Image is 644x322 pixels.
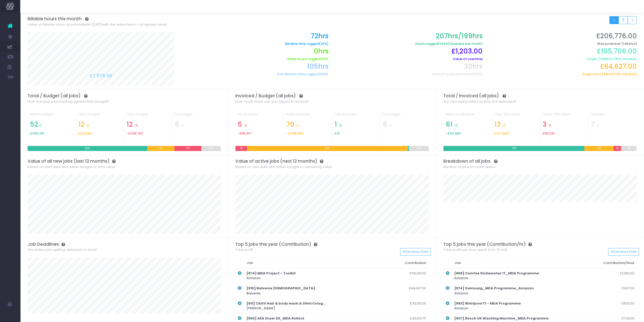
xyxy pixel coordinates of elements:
[443,164,495,169] span: Number of jobs for each status
[600,57,613,61] span: 1288h27
[127,131,143,136] span: -£108,763
[336,57,482,61] h6: Value of overtime
[28,164,115,169] span: Based on start date and either budget or total value
[446,121,453,128] span: 61
[78,112,121,121] div: >80% budget
[336,42,482,46] h6: Hours logged /passed this month
[494,121,501,128] span: 13
[490,72,637,76] h6: Projected ( / % billable)
[235,93,296,98] span: Invoiced / Budget (all jobs)
[182,32,328,40] h2: 72hrs
[175,121,179,128] span: 8
[30,131,45,136] span: £455,251
[318,72,328,76] span: (59%)
[28,99,109,104] span: How are your jobs tracking against their budget?
[235,159,428,164] h3: Value of active jobs (next 12 months)
[286,112,329,121] div: Partly invoiced
[446,112,489,121] div: Billed in Advance
[494,131,509,136] span: £147,858
[235,247,253,252] span: Total profit
[621,146,636,151] div: 8%
[446,131,461,136] span: -£54,980
[30,121,38,128] span: 52
[235,164,332,169] span: Based on due date and either budget or remaining value
[147,146,174,151] div: 14%
[613,146,621,151] div: 4%
[182,57,328,61] h6: Sales Hours Logged
[543,121,547,128] span: 3
[174,146,201,151] div: 14%
[385,268,429,283] td: £119,041.00
[28,93,80,98] span: Total / Budget (all jobs)
[589,258,637,268] th: Contribution/Hour
[443,242,637,247] h3: Top 5 jobs this year (Contribution/hr)
[336,47,482,55] h2: £1,203.00
[28,159,221,164] h3: Value of all new jobs (last 12 months)
[615,57,619,61] span: 95
[286,121,295,128] span: 70
[336,72,482,76] h6: Time off work this month
[88,22,102,27] span: in [DATE]
[409,146,428,151] div: 10%
[454,271,539,276] strong: [899] Comfee Dishwasher IT_MDA Programme
[336,63,482,70] h2: 30hrs
[286,131,303,136] span: -£458,465
[336,32,482,40] h2: 207hrs/199hrs
[383,121,387,128] span: 8
[247,146,407,151] div: 83%
[543,131,555,136] span: £55,291
[238,131,252,136] span: -£65,917
[182,63,328,70] h2: 105hrs
[182,72,328,76] h6: Non Billable time logged
[490,57,637,61] h6: Target ( / % billable)
[235,146,247,151] div: 6%
[182,42,328,46] h6: Billable time logged
[591,112,634,121] div: Unbilled
[235,242,428,247] h3: Top 5 jobs this year (Contribution)
[494,112,537,121] div: Over 50% billed
[182,47,328,55] h2: 0hrs
[589,298,637,313] td: £800.00
[490,63,637,70] h2: £64,627.00
[407,146,409,151] div: 1%
[443,99,516,104] span: Are jobs being billed as they are executed?
[244,283,385,298] th: Balvenie
[452,283,589,298] th: Amazon
[452,268,589,283] th: Amazon
[584,146,613,151] div: 15%
[175,112,218,121] div: No budget
[246,286,315,291] strong: [915] Balvenie [DEMOGRAPHIC_DATA]
[616,72,619,76] span: 31
[244,258,385,268] th: Job
[443,159,490,164] span: Breakdown of all jobs
[385,258,429,268] th: Contribution
[30,112,73,121] div: Within budget
[246,271,296,276] strong: [874] MDA Project - Toolkit
[438,42,450,46] span: (104%)
[490,42,637,46] h6: Max potential (1362hrs)
[608,248,639,256] button: Show Gross Profit
[246,316,304,321] strong: [890] AEG Dryer DE_MDA Rollout
[443,146,584,151] div: 73%
[235,99,309,104] span: How much more can you expect to invoice?
[246,301,326,306] strong: [911] C&GV Hair & body wash & 30ml Colog...
[28,146,147,151] div: 62%
[385,283,429,298] td: £44,907.00
[454,286,534,291] strong: [874] Samsung_MDA Programme_Amazon
[238,121,242,128] span: 5
[335,112,378,121] div: Fully Invoiced
[383,112,426,121] div: No budget
[452,258,589,268] th: Job
[78,121,85,128] span: 12
[319,42,328,46] span: (41%)
[601,72,614,76] span: 446h00
[454,316,549,321] strong: [907] Bosch UK Washing Machine_MDA Programme
[490,47,637,55] h2: £195,706.00
[589,283,637,298] td: £907.00
[443,93,499,98] span: Total / Invoiced (all jobs)
[609,16,637,24] div: Small button group
[589,268,637,283] td: £1,280.00
[454,301,521,306] strong: [893] Whirlpool IT - MDA Programme
[28,16,637,21] h3: Billable hours this month
[543,112,586,121] div: Under 50% Billed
